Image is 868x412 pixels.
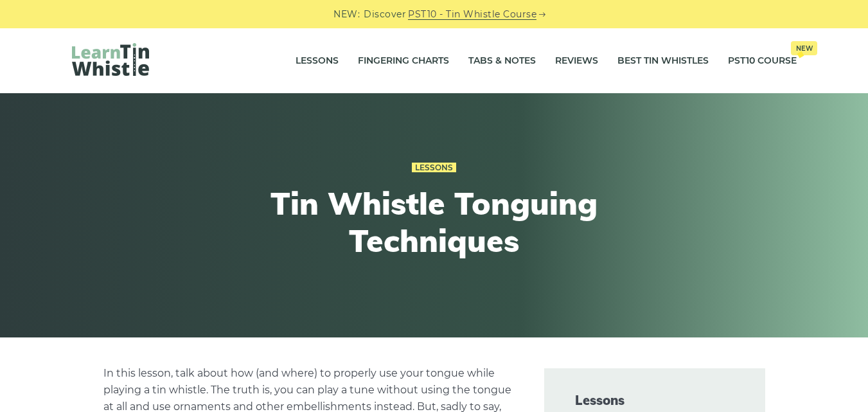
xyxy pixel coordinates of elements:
[412,163,456,173] a: Lessons
[296,45,339,77] a: Lessons
[358,45,449,77] a: Fingering Charts
[575,391,734,409] span: Lessons
[198,185,671,259] h1: Tin Whistle Tonguing Techniques
[728,45,797,77] a: PST10 CourseNew
[617,45,709,77] a: Best Tin Whistles
[72,43,149,76] img: LearnTinWhistle.com
[555,45,598,77] a: Reviews
[468,45,536,77] a: Tabs & Notes
[791,41,817,55] span: New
